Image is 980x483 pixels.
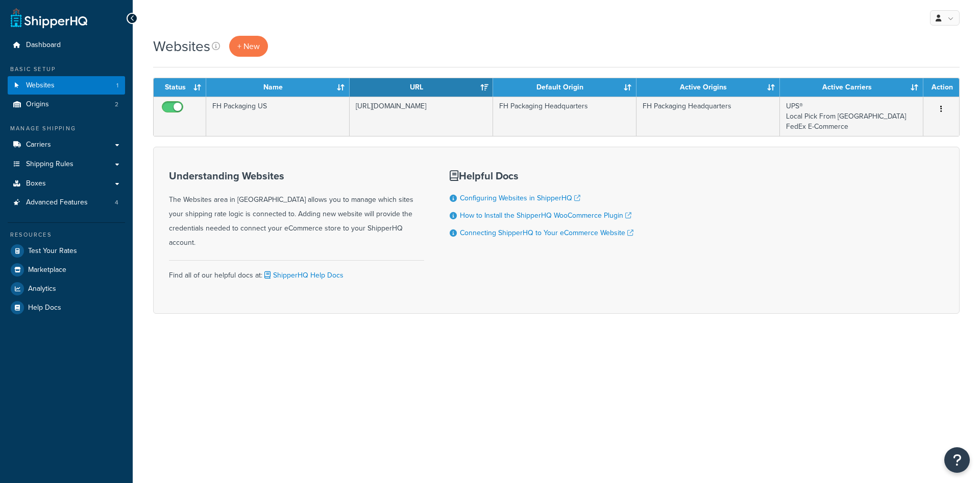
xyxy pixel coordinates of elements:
[206,97,350,136] td: FH Packaging US
[26,41,61,50] span: Dashboard
[923,78,959,97] th: Action
[8,155,125,174] a: Shipping Rules
[169,170,424,181] h3: Understanding Websites
[8,280,125,298] a: Analytics
[8,231,125,239] div: Resources
[8,135,125,154] a: Carriers
[116,81,118,90] span: 1
[154,78,206,97] th: Status: activate to sort column ascending
[636,78,780,97] th: Active Origins: activate to sort column ascending
[26,160,73,169] span: Shipping Rules
[8,193,125,212] li: Advanced Features
[450,170,633,181] h3: Helpful Docs
[8,76,125,95] a: Websites 1
[169,170,424,250] div: The Websites area in [GEOGRAPHIC_DATA] allows you to manage which sites your shipping rate logic ...
[206,78,350,97] th: Name: activate to sort column ascending
[780,97,923,136] td: UPS® Local Pick From [GEOGRAPHIC_DATA] FedEx E-Commerce
[460,193,580,203] a: Configuring Websites in ShipperHQ
[8,95,125,114] a: Origins 2
[26,141,51,149] span: Carriers
[493,78,636,97] th: Default Origin: activate to sort column ascending
[8,174,125,193] a: Boxes
[115,100,118,109] span: 2
[460,227,633,238] a: Connecting ShipperHQ to Your eCommerce Website
[26,81,55,90] span: Websites
[11,8,87,28] a: ShipperHQ Home
[350,97,493,136] td: [URL][DOMAIN_NAME]
[8,95,125,114] li: Origins
[28,247,77,256] span: Test Your Rates
[115,198,118,207] span: 4
[26,179,46,188] span: Boxes
[8,65,125,74] div: Basic Setup
[8,36,125,55] a: Dashboard
[169,260,424,283] div: Find all of our helpful docs at:
[636,97,780,136] td: FH Packaging Headquarters
[153,36,210,56] h1: Websites
[28,304,61,312] span: Help Docs
[8,76,125,95] li: Websites
[780,78,923,97] th: Active Carriers: activate to sort column ascending
[28,285,56,293] span: Analytics
[237,40,260,52] span: + New
[26,198,88,207] span: Advanced Features
[493,97,636,136] td: FH Packaging Headquarters
[8,261,125,279] a: Marketplace
[944,447,970,473] button: Open Resource Center
[8,242,125,260] a: Test Your Rates
[460,210,631,221] a: How to Install the ShipperHQ WooCommerce Plugin
[8,124,125,133] div: Manage Shipping
[8,193,125,212] a: Advanced Features 4
[26,100,49,109] span: Origins
[8,298,125,317] a: Help Docs
[229,36,268,57] a: + New
[350,78,493,97] th: URL: activate to sort column ascending
[28,266,66,274] span: Marketplace
[262,270,344,281] a: ShipperHQ Help Docs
